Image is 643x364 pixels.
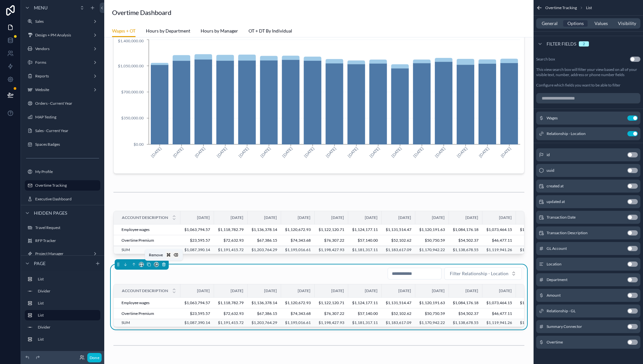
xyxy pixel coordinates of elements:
[482,297,516,308] td: $1,073,464.15
[516,308,550,319] td: $49,513.03
[315,297,348,308] td: $1,122,120.71
[465,288,478,293] span: [DATE]
[499,288,512,293] span: [DATE]
[547,308,576,314] span: Relationship - GL
[38,337,98,342] label: List
[583,41,585,47] div: 2
[382,308,415,319] td: $52,102.62
[545,5,577,10] span: Overtime Tracking
[315,308,348,319] td: $76,307.22
[25,194,100,204] a: Executive Dashboard
[25,16,100,27] a: Sales
[415,246,449,254] td: $1,170,942.22
[547,41,576,47] span: Filter fields
[25,249,100,259] a: Project Manager
[214,246,248,254] td: $1,191,415.72
[331,288,344,293] span: [DATE]
[382,246,415,254] td: $1,183,617.09
[547,230,588,236] span: Transaction Description
[35,238,99,243] label: RFP Tracker
[25,112,100,122] a: MAP Testing
[482,319,516,327] td: $1,119,941.26
[25,180,100,191] a: Overtime Tracking
[281,308,315,319] td: $74,343.68
[315,319,348,327] td: $1,198,427.93
[567,20,584,27] span: Options
[214,308,248,319] td: $72,632.93
[547,152,550,157] span: id
[35,196,99,202] label: Executive Dashboard
[248,308,281,319] td: $67,386.15
[122,215,168,220] span: Account Description
[25,30,100,40] a: Design + PM Analysis
[149,252,163,258] span: Remove
[618,20,636,27] span: Visibility
[114,319,180,327] td: SUM
[122,288,168,293] span: Account Description
[547,293,561,298] span: Amount
[536,83,621,88] label: Configure which fields you want to be able to filter
[264,288,277,293] span: [DATE]
[382,319,415,327] td: $1,183,617.09
[25,57,100,68] a: Forms
[87,353,102,362] button: Done
[35,74,90,79] label: Reports
[432,215,445,220] span: [DATE]
[34,260,46,267] span: Page
[35,169,99,174] label: My Profile
[586,5,592,10] span: List
[231,288,243,293] span: [DATE]
[248,246,281,254] td: $1,203,764.29
[35,183,96,188] label: Overtime Tracking
[25,236,100,246] a: RFP Tracker
[594,20,608,27] span: Values
[547,277,567,282] span: Department
[547,246,567,251] span: GL Account
[25,139,100,150] a: Spaces Badges
[35,128,99,133] label: Sales - Current Year
[348,319,382,327] td: $1,181,317.11
[547,199,565,204] span: updated at
[547,340,563,345] span: Overtime
[516,297,550,308] td: $1,082,089.67
[547,183,564,189] span: created at
[249,28,292,34] span: OT + DT By Individual
[112,8,171,17] h1: Overtime Dashboard
[35,115,99,120] label: MAP Testing
[444,267,522,280] button: Select Button
[281,246,315,254] td: $1,195,016.61
[180,297,214,308] td: $1,063,794.57
[465,215,478,220] span: [DATE]
[248,319,281,327] td: $1,203,764.29
[415,319,449,327] td: $1,170,942.22
[35,33,90,38] label: Design + PM Analysis
[365,288,378,293] span: [DATE]
[25,222,100,233] a: Travel Request
[248,297,281,308] td: $1,136,378.14
[348,297,382,308] td: $1,124,177.11
[38,301,98,306] label: List
[516,319,550,327] td: $1,131,602.70
[38,325,98,330] label: Divider
[365,215,378,220] span: [DATE]
[536,67,640,77] label: This view search box will filter your view based on all of your visible text, number, address or ...
[231,215,243,220] span: [DATE]
[449,246,482,254] td: $1,138,678.55
[249,25,292,38] a: OT + DT By Individual
[214,297,248,308] td: $1,118,782.79
[415,308,449,319] td: $50,750.59
[35,101,99,106] label: Orders - Current Year
[415,297,449,308] td: $1,120,191.63
[146,25,190,38] a: Hours by Department
[214,319,248,327] td: $1,191,415.72
[197,215,210,220] span: [DATE]
[449,319,482,327] td: $1,138,678.55
[499,215,512,220] span: [DATE]
[536,57,555,62] label: Search box
[35,251,90,256] label: Project Manager
[449,308,482,319] td: $54,502.37
[547,131,586,136] span: Relationship - Location
[398,288,411,293] span: [DATE]
[25,85,100,95] a: Website
[146,28,190,34] span: Hours by Department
